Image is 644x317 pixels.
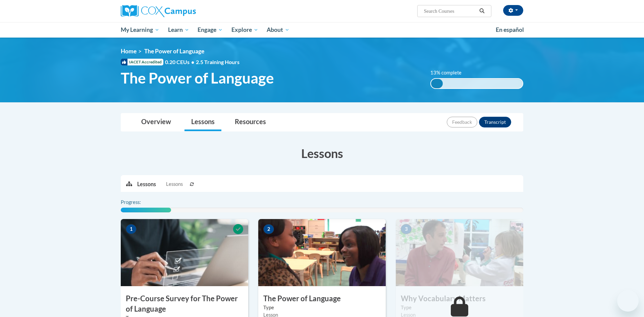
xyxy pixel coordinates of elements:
[431,79,443,88] div: 13% complete
[227,22,263,38] a: Explore
[168,26,189,34] span: Learn
[137,180,156,188] p: Lessons
[121,26,159,34] span: My Learning
[198,26,223,34] span: Engage
[477,7,487,15] button: Search
[396,294,523,304] h3: Why Vocabulary Matters
[196,59,239,65] span: 2.5 Training Hours
[121,219,248,286] img: Course Image
[228,113,273,131] a: Resources
[164,22,194,38] a: Learn
[491,23,528,37] a: En español
[184,113,221,131] a: Lessons
[121,145,523,162] h3: Lessons
[231,26,258,34] span: Explore
[430,69,469,76] label: 13% complete
[617,290,639,312] iframe: Button to launch messaging window
[401,304,518,311] label: Type
[126,224,137,234] span: 1
[166,180,183,188] span: Lessons
[121,5,248,17] a: Cox Campus
[144,48,204,55] span: The Power of Language
[121,199,159,206] label: Progress:
[121,5,196,17] img: Cox Campus
[263,22,294,38] a: About
[121,59,163,65] span: IACET Accredited
[111,22,533,38] div: Main menu
[193,22,227,38] a: Engage
[401,224,412,234] span: 3
[423,7,477,15] input: Search Courses
[447,117,477,127] button: Feedback
[496,26,524,33] span: En español
[121,294,248,314] h3: Pre-Course Survey for The Power of Language
[396,219,523,286] img: Course Image
[258,294,386,304] h3: The Power of Language
[121,69,274,87] span: The Power of Language
[135,113,178,131] a: Overview
[165,58,196,66] span: 0.20 CEUs
[258,219,386,286] img: Course Image
[503,5,523,16] button: Account Settings
[116,22,164,38] a: My Learning
[267,26,289,34] span: About
[121,48,137,55] a: Home
[479,117,511,127] button: Transcript
[263,304,381,311] label: Type
[263,224,274,234] span: 2
[191,59,194,65] span: •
